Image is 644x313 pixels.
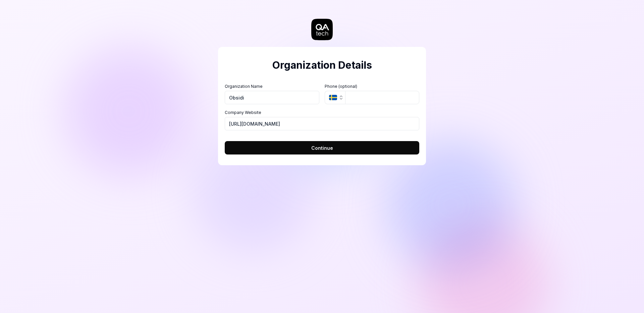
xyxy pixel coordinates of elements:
[225,58,419,73] h2: Organization Details
[325,83,419,89] label: Phone (optional)
[311,144,333,151] span: Continue
[225,141,419,154] button: Continue
[225,83,319,89] label: Organization Name
[225,117,419,130] input: https://
[225,110,419,116] label: Company Website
